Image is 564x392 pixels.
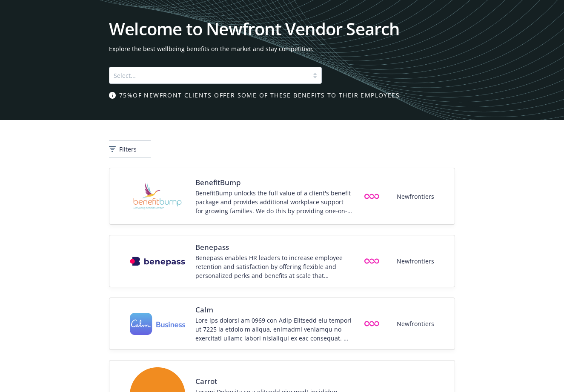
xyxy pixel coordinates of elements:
div: Lore ips dolorsi am 0969 con Adip Elitsedd eiu tempori ut 7225 la etdolo m aliqua, enimadmi venia... [195,316,352,343]
img: Vendor logo for BenefitBump [130,175,185,217]
div: BenefitBump unlocks the full value of a client's benefit package and provides additional workplac... [195,189,352,215]
span: Carrot [195,376,352,386]
span: BenefitBump [195,177,352,188]
span: Calm [195,305,352,315]
span: 75% of Newfront clients offer some of these benefits to their employees [119,91,400,100]
span: Explore the best wellbeing benefits on the market and stay competitive. [109,44,455,53]
span: Benepass [195,242,352,252]
span: Filters [119,145,137,154]
span: Newfrontiers [397,319,434,328]
h1: Welcome to Newfront Vendor Search [109,20,455,37]
span: Newfrontiers [397,257,434,266]
img: Vendor logo for Calm [130,313,185,335]
div: Benepass enables HR leaders to increase employee retention and satisfaction by offering flexible ... [195,253,352,280]
span: Newfrontiers [397,192,434,201]
button: Filters [109,140,151,157]
img: Vendor logo for Benepass [130,257,185,266]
